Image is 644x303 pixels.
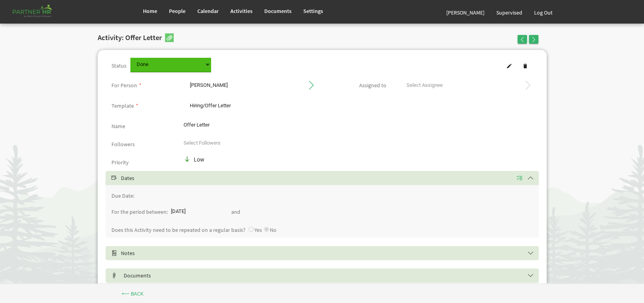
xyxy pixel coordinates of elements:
[230,7,252,15] span: Activities
[307,81,314,88] span: Go to Person's profile
[111,193,134,199] label: Due Date:
[111,160,129,165] label: Priority
[111,250,545,256] h5: Notes
[529,35,538,44] button: Go to next Activity
[111,175,117,181] span: Select
[359,83,386,88] label: This is the person assigned to work on the activity
[169,7,186,15] span: People
[143,7,157,15] span: Home
[111,227,245,233] label: Does this Activity need to be repeated on a regular basis?
[111,209,168,215] label: For the period between:
[490,2,528,24] a: Supervised
[518,35,527,44] button: Go to previous Activity
[184,156,194,163] img: priority-low.png
[501,60,517,72] a: Edit Activity
[111,103,134,109] label: Template
[440,2,490,24] a: [PERSON_NAME]
[254,227,262,233] label: Yes
[110,286,155,301] a: ⟵ Back
[231,209,240,215] label: and
[496,9,522,16] span: Supervised
[270,227,277,233] label: No
[111,141,135,147] label: Followers
[111,175,545,181] h5: Dates
[111,83,137,88] label: This is the person that the activity is about
[303,7,323,15] span: Settings
[111,123,125,129] label: Name
[517,60,533,72] a: Delete Activity
[197,7,219,15] span: Calendar
[111,63,126,69] label: Status
[264,7,291,15] span: Documents
[98,34,162,42] h2: Activity: Offer Letter
[528,2,559,24] a: Log Out
[184,156,243,164] div: Low
[111,272,545,279] h5: Documents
